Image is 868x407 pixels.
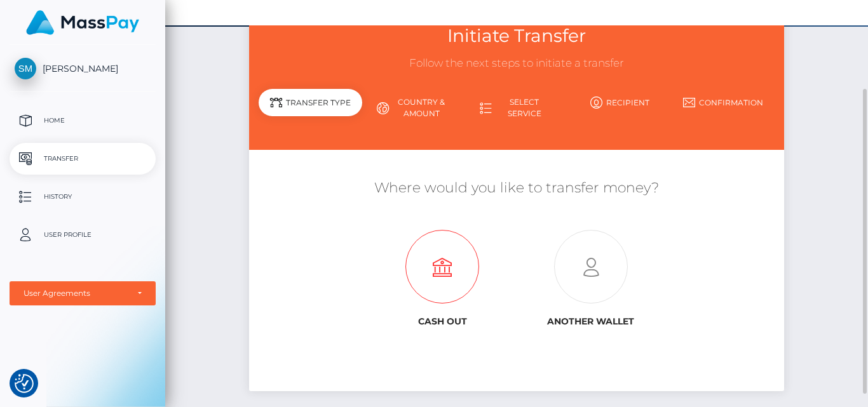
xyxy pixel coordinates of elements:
p: Transfer [15,149,151,168]
a: Select Service [465,91,568,124]
a: Transfer Type [259,91,362,124]
button: Consent Preferences [15,374,34,393]
a: History [10,181,156,213]
h3: Follow the next steps to initiate a transfer [259,56,775,71]
h3: Initiate Transfer [259,23,775,48]
h6: Cash out [377,316,507,327]
img: MassPay [26,10,139,35]
button: User Agreements [10,281,156,305]
h5: Where would you like to transfer money? [259,178,775,198]
div: User Agreements [24,288,128,298]
h6: Another wallet [526,316,656,327]
a: Recipient [568,91,671,114]
p: History [15,187,151,206]
a: Country & Amount [362,91,465,124]
a: Home [10,105,156,137]
a: Transfer [10,143,156,175]
p: User Profile [15,225,151,244]
img: Revisit consent button [15,374,34,393]
span: [PERSON_NAME] [10,63,156,74]
a: Confirmation [671,91,774,114]
p: Home [15,111,151,130]
div: Transfer Type [259,89,362,116]
a: User Profile [10,219,156,251]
